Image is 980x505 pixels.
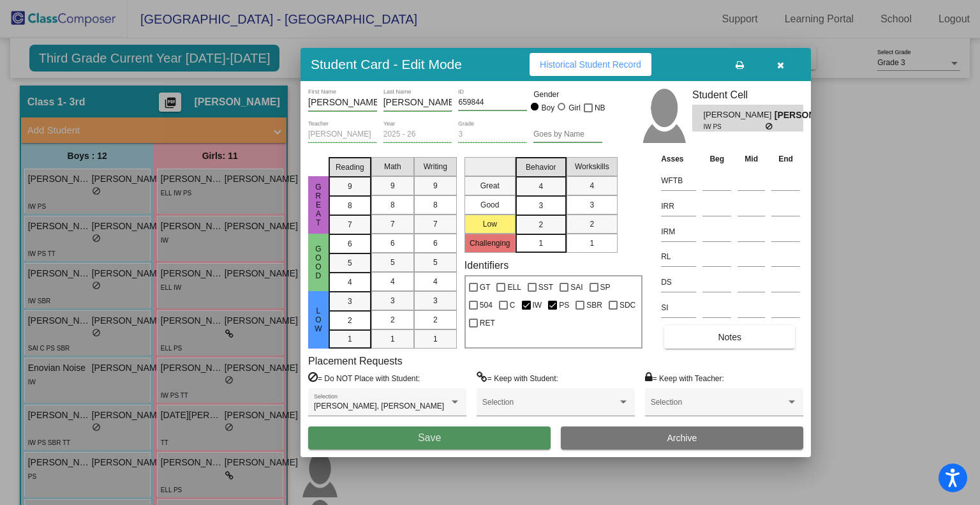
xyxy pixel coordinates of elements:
[348,315,352,326] span: 2
[480,280,491,295] span: GT
[699,152,734,166] th: Beg
[590,180,594,192] span: 4
[418,432,441,443] span: Save
[348,219,352,230] span: 7
[390,257,395,268] span: 5
[570,280,583,295] span: SAI
[645,372,724,384] label: = Keep with Teacher:
[348,333,352,345] span: 1
[336,162,364,173] span: Reading
[390,276,395,287] span: 4
[661,298,696,317] input: assessment
[559,298,569,313] span: PS
[433,237,438,249] span: 6
[510,298,516,313] span: C
[308,372,420,384] label: = Do NOT Place with Student:
[433,333,438,345] span: 1
[661,171,696,190] input: assessment
[600,280,611,295] span: SP
[433,276,438,287] span: 4
[540,59,641,70] span: Historical Student Record
[390,295,395,306] span: 3
[541,102,555,114] div: Boy
[390,218,395,230] span: 7
[313,306,324,333] span: Low
[530,53,651,76] button: Historical Student Record
[734,152,768,166] th: Mid
[538,181,543,192] span: 4
[348,276,352,288] span: 4
[348,181,352,192] span: 9
[533,130,602,139] input: goes by name
[458,130,527,139] input: grade
[390,199,395,211] span: 8
[586,298,602,313] span: SBR
[308,355,403,367] label: Placement Requests
[433,218,438,230] span: 7
[533,298,542,313] span: IW
[533,89,602,100] mat-label: Gender
[308,130,377,139] input: teacher
[480,298,493,313] span: 504
[313,245,324,280] span: Good
[526,162,556,173] span: Behavior
[590,237,594,249] span: 1
[433,199,438,211] span: 8
[464,259,509,271] label: Identifiers
[433,314,438,326] span: 2
[590,199,594,211] span: 3
[538,219,543,230] span: 2
[507,280,521,295] span: ELL
[433,180,438,192] span: 9
[575,161,609,172] span: Workskills
[661,273,696,292] input: assessment
[568,102,581,114] div: Girl
[590,218,594,230] span: 2
[390,180,395,192] span: 9
[661,222,696,241] input: assessment
[348,200,352,211] span: 8
[433,295,438,306] span: 3
[775,109,792,122] span: [PERSON_NAME]
[477,372,558,384] label: = Keep with Student:
[390,333,395,345] span: 1
[311,56,462,72] h3: Student Card - Edit Mode
[595,100,605,116] span: NB
[561,426,803,449] button: Archive
[703,122,765,132] span: IW PS
[433,257,438,268] span: 5
[314,402,444,411] span: [PERSON_NAME], [PERSON_NAME]
[308,426,551,449] button: Save
[661,247,696,266] input: assessment
[661,197,696,216] input: assessment
[692,89,803,101] h3: Student Cell
[390,314,395,326] span: 2
[480,315,495,331] span: RET
[458,98,527,107] input: Enter ID
[538,237,543,249] span: 1
[768,152,803,166] th: End
[390,237,395,249] span: 6
[348,296,352,307] span: 3
[348,257,352,269] span: 5
[703,109,774,122] span: [PERSON_NAME]
[538,200,543,211] span: 3
[658,152,699,166] th: Asses
[667,433,697,443] span: Archive
[313,183,324,227] span: Great
[718,332,741,342] span: Notes
[538,280,553,295] span: SST
[620,298,635,313] span: SDC
[424,161,447,172] span: Writing
[383,130,452,139] input: year
[348,238,352,250] span: 6
[384,161,401,172] span: Math
[664,326,795,349] button: Notes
